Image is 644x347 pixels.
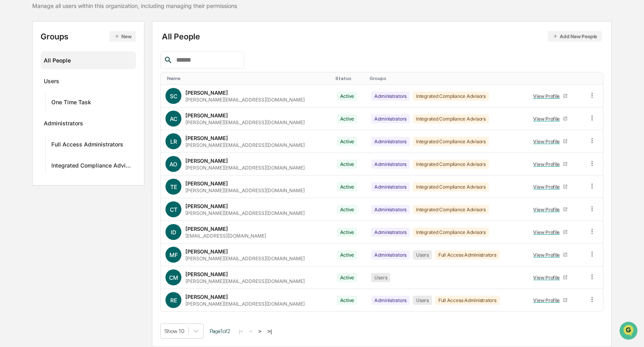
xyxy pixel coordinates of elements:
[44,120,83,129] div: Administrators
[185,90,228,96] div: [PERSON_NAME]
[51,99,91,108] div: One Time Task
[413,160,489,169] div: Integrated Compliance Advisors
[185,180,228,187] div: [PERSON_NAME]
[185,135,228,141] div: [PERSON_NAME]
[185,255,305,261] div: [PERSON_NAME][EMAIL_ADDRESS][DOMAIN_NAME]
[170,183,177,190] span: TE
[533,93,563,99] div: View Profile
[32,2,237,9] div: Manage all users within this organization, including managing their permissions
[413,250,432,259] div: Users
[185,203,228,209] div: [PERSON_NAME]
[337,296,358,305] div: Active
[41,31,136,42] div: Groups
[27,61,130,69] div: Start new chat
[533,297,563,303] div: View Profile
[170,115,177,122] span: AC
[413,114,489,123] div: Integrated Compliance Advisors
[413,182,489,191] div: Integrated Compliance Advisors
[530,226,571,238] a: View Profile
[413,137,489,146] div: Integrated Compliance Advisors
[185,278,305,284] div: [PERSON_NAME][EMAIL_ADDRESS][DOMAIN_NAME]
[548,31,602,42] button: Add New People
[169,274,178,281] span: CM
[533,275,563,281] div: View Profile
[169,251,178,258] span: MF
[58,101,64,107] div: 🗄️
[185,158,228,164] div: [PERSON_NAME]
[413,205,489,214] div: Integrated Compliance Advisors
[371,228,410,237] div: Administrators
[371,92,410,101] div: Administrators
[51,141,123,150] div: Full Access Administrators
[337,92,358,101] div: Active
[530,113,571,125] a: View Profile
[210,328,230,334] span: Page 1 of 2
[135,63,145,73] button: Start new chat
[533,138,563,144] div: View Profile
[66,100,99,108] span: Attestations
[44,54,133,67] div: All People
[371,273,390,282] div: Users
[256,328,264,335] button: >
[236,328,245,335] button: |<
[54,97,102,111] a: 🗄️Attestations
[79,135,96,141] span: Pylon
[8,101,14,107] div: 🖐️
[533,184,563,190] div: View Profile
[27,69,101,75] div: We're available if you need us!
[185,271,228,277] div: [PERSON_NAME]
[337,273,358,282] div: Active
[530,271,571,284] a: View Profile
[533,161,563,167] div: View Profile
[170,93,177,99] span: SC
[185,248,228,255] div: [PERSON_NAME]
[435,250,500,259] div: Full Access Administrators
[185,226,228,232] div: [PERSON_NAME]
[533,207,563,212] div: View Profile
[170,297,177,304] span: RE
[44,78,59,87] div: Users
[335,76,364,81] div: Toggle SortBy
[185,119,305,125] div: [PERSON_NAME][EMAIL_ADDRESS][DOMAIN_NAME]
[185,187,305,193] div: [PERSON_NAME][EMAIL_ADDRESS][DOMAIN_NAME]
[8,61,22,75] img: 1746055101610-c473b297-6a78-478c-a979-82029cc54cd1
[337,228,358,237] div: Active
[413,92,489,101] div: Integrated Compliance Advisors
[337,160,358,169] div: Active
[370,76,521,81] div: Toggle SortBy
[8,116,14,123] div: 🔎
[170,206,177,213] span: CT
[530,181,571,193] a: View Profile
[371,160,410,169] div: Administrators
[247,328,255,335] button: <
[413,228,489,237] div: Integrated Compliance Advisors
[337,250,358,259] div: Active
[371,296,410,305] div: Administrators
[530,135,571,148] a: View Profile
[16,115,50,123] span: Data Lookup
[109,31,136,42] button: New
[5,112,53,127] a: 🔎Data Lookup
[185,112,228,119] div: [PERSON_NAME]
[185,233,266,239] div: [EMAIL_ADDRESS][DOMAIN_NAME]
[167,76,329,81] div: Toggle SortBy
[337,182,358,191] div: Active
[337,137,358,146] div: Active
[169,161,177,168] span: AO
[530,158,571,170] a: View Profile
[170,138,177,145] span: LR
[162,31,602,42] div: All People
[371,137,410,146] div: Administrators
[533,116,563,122] div: View Profile
[590,76,600,81] div: Toggle SortBy
[371,205,410,214] div: Administrators
[171,229,176,236] span: ID
[5,97,54,111] a: 🖐️Preclearance
[265,328,274,335] button: >|
[413,296,432,305] div: Users
[185,301,305,307] div: [PERSON_NAME][EMAIL_ADDRESS][DOMAIN_NAME]
[337,205,358,214] div: Active
[51,162,133,172] div: Integrated Compliance Advisors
